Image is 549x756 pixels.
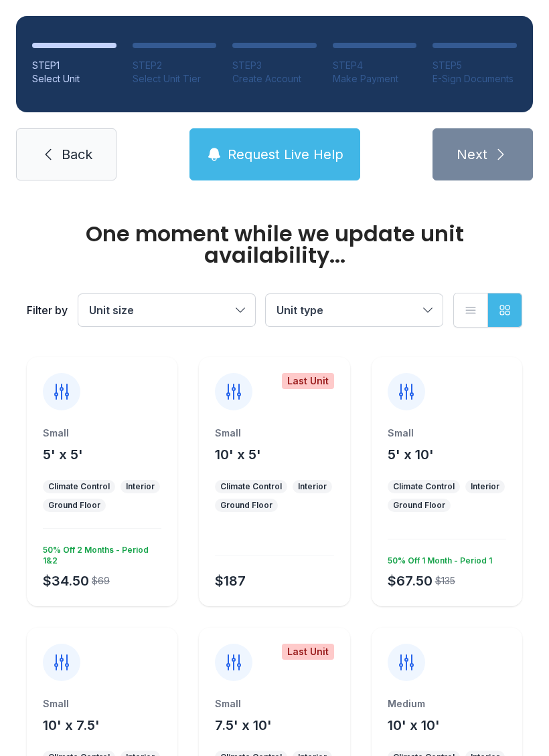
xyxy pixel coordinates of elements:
div: STEP 2 [133,59,217,72]
span: Request Live Help [228,145,343,164]
div: $67.50 [388,572,433,590]
div: Interior [298,481,327,492]
div: STEP 3 [232,59,317,72]
span: 7.5' x 10' [215,717,272,733]
div: E-Sign Documents [433,72,517,86]
button: Unit type [266,294,443,326]
div: Filter by [27,302,68,318]
button: 10' x 10' [388,716,440,735]
div: STEP 5 [433,59,517,72]
button: 5' x 10' [388,445,434,464]
div: Ground Floor [220,500,272,511]
div: Medium [388,697,506,711]
div: Select Unit Tier [133,72,217,86]
span: Back [62,145,92,164]
div: Last Unit [282,373,334,389]
div: 50% Off 2 Months - Period 1&2 [37,539,161,566]
span: 10' x 5' [215,447,261,463]
span: 10' x 7.5' [43,717,100,733]
div: $187 [215,572,246,590]
div: $34.50 [43,572,89,590]
div: Last Unit [282,644,334,660]
div: Create Account [232,72,317,86]
div: Interior [126,481,155,492]
div: Small [215,426,333,440]
div: Small [43,697,161,711]
div: One moment while we update unit availability... [27,223,522,266]
span: Next [457,145,487,164]
button: 5' x 5' [43,445,83,464]
div: $69 [92,574,110,588]
div: Climate Control [48,481,110,492]
span: 10' x 10' [388,717,440,733]
div: STEP 1 [32,59,116,72]
span: Unit size [89,303,134,317]
div: Small [388,426,506,440]
div: Ground Floor [48,500,100,511]
div: Select Unit [32,72,116,86]
div: Climate Control [393,481,455,492]
span: 5' x 5' [43,447,83,463]
button: Unit size [78,294,255,326]
span: Unit type [277,303,323,317]
div: Make Payment [333,72,417,86]
div: STEP 4 [333,59,417,72]
div: Interior [471,481,499,492]
div: Small [215,697,333,711]
div: Ground Floor [393,500,445,511]
div: $135 [435,574,455,588]
button: 7.5' x 10' [215,716,272,735]
div: Small [43,426,161,440]
div: Climate Control [220,481,282,492]
button: 10' x 5' [215,445,261,464]
span: 5' x 10' [388,447,434,463]
div: 50% Off 1 Month - Period 1 [382,550,492,566]
button: 10' x 7.5' [43,716,100,735]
